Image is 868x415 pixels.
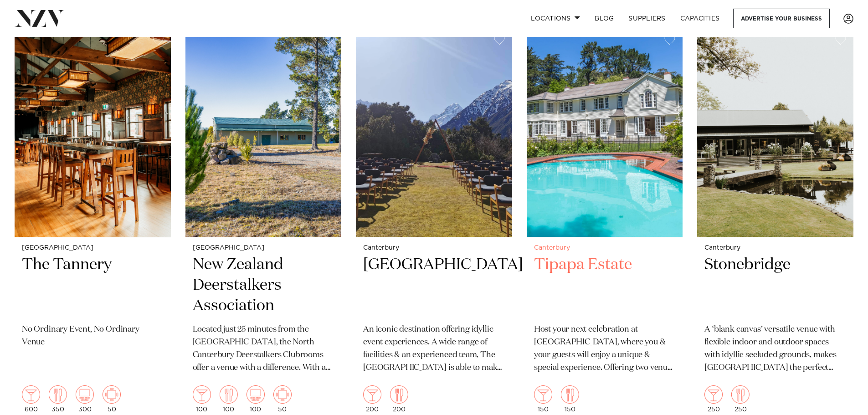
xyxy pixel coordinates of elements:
[704,385,723,413] div: 250
[247,385,265,404] img: theatre.png
[534,385,552,404] img: cocktail.png
[534,323,676,374] p: Host your next celebration at [GEOGRAPHIC_DATA], where you & your guests will enjoy a unique & sp...
[220,385,238,404] img: dining.png
[103,385,121,404] img: meeting.png
[15,10,64,26] img: nzv-logo.png
[704,245,846,251] small: Canterbury
[731,385,750,404] img: dining.png
[534,385,552,413] div: 150
[704,323,846,374] p: A ‘blank canvas’ versatile venue with flexible indoor and outdoor spaces with idyllic secluded gr...
[363,385,381,404] img: cocktail.png
[524,9,587,28] a: Locations
[49,385,67,404] img: dining.png
[22,385,40,404] img: cocktail.png
[363,245,505,251] small: Canterbury
[193,385,211,404] img: cocktail.png
[193,245,334,251] small: [GEOGRAPHIC_DATA]
[534,245,676,251] small: Canterbury
[22,323,164,349] p: No Ordinary Event, No Ordinary Venue
[273,385,292,404] img: meeting.png
[363,323,505,374] p: An iconic destination offering idyllic event experiences. A wide range of facilities & an experie...
[704,255,846,316] h2: Stonebridge
[390,385,408,404] img: dining.png
[673,9,727,28] a: Capacities
[220,385,238,413] div: 100
[76,385,94,413] div: 300
[534,255,676,316] h2: Tipapa Estate
[561,385,579,404] img: dining.png
[103,385,121,413] div: 50
[247,385,265,413] div: 100
[22,245,164,251] small: [GEOGRAPHIC_DATA]
[193,255,334,316] h2: New Zealand Deerstalkers Association
[561,385,579,413] div: 150
[363,255,505,316] h2: [GEOGRAPHIC_DATA]
[733,9,830,28] a: Advertise your business
[22,255,164,316] h2: The Tannery
[76,385,94,404] img: theatre.png
[193,323,334,374] p: Located just 25 minutes from the [GEOGRAPHIC_DATA], the North Canterbury Deerstalkers Clubrooms o...
[363,385,381,413] div: 200
[704,385,723,404] img: cocktail.png
[22,385,40,413] div: 600
[621,9,673,28] a: SUPPLIERS
[193,385,211,413] div: 100
[273,385,292,413] div: 50
[49,385,67,413] div: 350
[587,9,621,28] a: BLOG
[390,385,408,413] div: 200
[731,385,750,413] div: 250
